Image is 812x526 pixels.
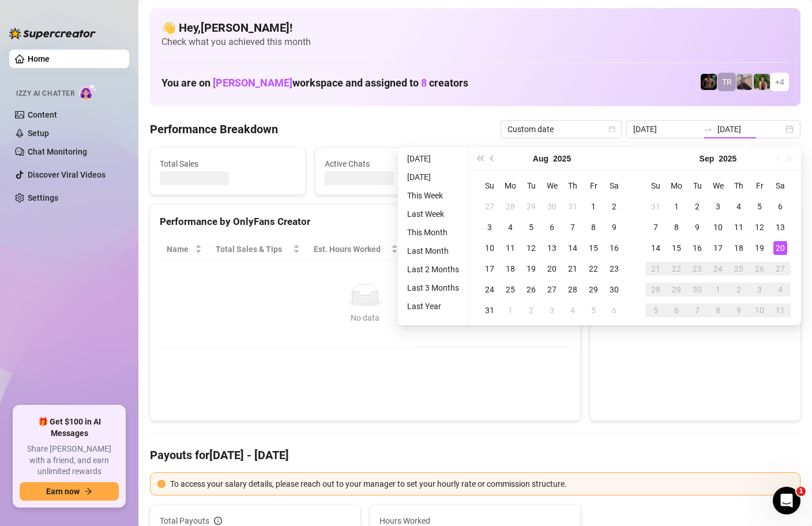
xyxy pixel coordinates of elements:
span: swap-right [704,125,713,134]
span: Total Sales & Tips [216,243,290,256]
img: logo-BBDzfeDw.svg [9,28,96,39]
span: Earn now [46,487,80,496]
img: LC [736,74,753,90]
img: AI Chatter [79,84,97,100]
th: Sales / Hour [405,238,479,261]
span: info-circle [214,517,222,525]
input: End date [717,123,783,136]
div: Est. Hours Worked [314,243,389,256]
h1: You are on workspace and assigned to creators [161,77,468,89]
img: Nathaniel [754,74,770,90]
span: Total Sales [160,157,296,170]
span: Custom date [507,121,615,138]
th: Name [160,238,209,261]
span: exclamation-circle [157,480,166,488]
span: Izzy AI Chatter [16,88,74,99]
div: To access your salary details, please reach out to your manager to set your hourly rate or commis... [170,478,793,490]
span: + 4 [775,76,784,88]
div: Performance by OnlyFans Creator [160,214,571,230]
span: calendar [608,126,615,133]
a: Home [28,54,50,63]
span: Chat Conversion [486,243,555,256]
a: Settings [28,193,58,202]
span: TR [722,76,732,88]
a: Chat Monitoring [28,147,87,156]
div: Sales by OnlyFans Creator [600,214,791,230]
a: Content [28,110,57,119]
span: 1 [796,487,806,496]
span: Sales / Hour [412,243,463,256]
span: Check what you achieved this month [161,36,789,48]
img: Trent [701,74,717,90]
span: arrow-right [84,487,92,495]
h4: Performance Breakdown [150,121,278,137]
input: Start date [633,123,699,136]
span: Share [PERSON_NAME] with a friend, and earn unlimited rewards [20,444,119,478]
h4: Payouts for [DATE] - [DATE] [150,447,800,463]
iframe: Intercom live chat [773,487,800,514]
th: Chat Conversion [479,238,571,261]
button: Earn nowarrow-right [20,482,119,501]
span: Messages Sent [490,157,626,170]
span: 8 [421,77,427,89]
th: Total Sales & Tips [209,238,306,261]
a: Setup [28,129,49,138]
span: to [704,125,713,134]
span: [PERSON_NAME] [213,77,292,89]
h4: 👋 Hey, [PERSON_NAME] ! [161,20,789,36]
span: Name [167,243,193,256]
span: Active Chats [325,157,461,170]
a: Discover Viral Videos [28,170,106,179]
div: No data [171,311,559,324]
span: 🎁 Get $100 in AI Messages [20,416,119,439]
